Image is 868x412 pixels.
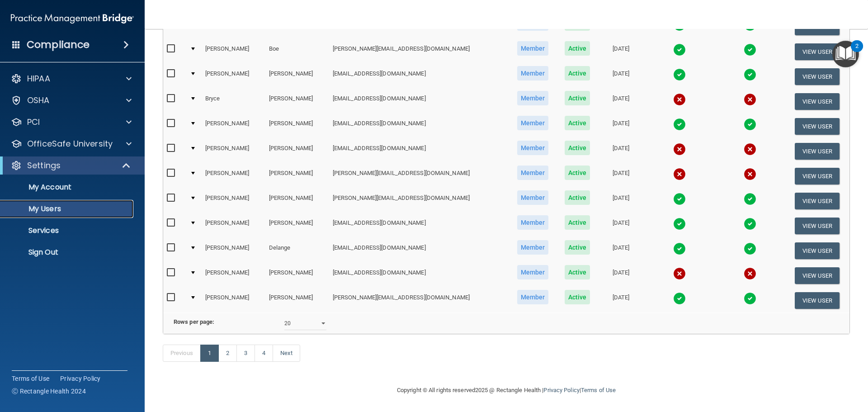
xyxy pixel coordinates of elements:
[27,160,61,171] p: Settings
[6,226,129,235] p: Services
[744,143,756,156] img: cross.ca9f0e7f.svg
[744,168,756,180] img: cross.ca9f0e7f.svg
[744,218,756,230] img: tick.e7d51cea.svg
[12,387,86,396] span: Ⓒ Rectangle Health 2024
[598,213,644,238] td: [DATE]
[329,238,509,263] td: [EMAIL_ADDRESS][DOMAIN_NAME]
[200,345,219,362] a: 1
[11,160,131,171] a: Settings
[673,218,686,230] img: tick.e7d51cea.svg
[517,190,549,205] span: Member
[744,68,756,81] img: tick.e7d51cea.svg
[174,318,214,325] b: Rows per page:
[565,141,590,155] span: Active
[795,267,840,284] button: View User
[202,39,265,64] td: [PERSON_NAME]
[795,193,840,209] button: View User
[565,116,590,130] span: Active
[517,166,549,180] span: Member
[341,376,671,405] div: Copyright © All rights reserved 2025 @ Rectangle Health | |
[598,64,644,89] td: [DATE]
[517,41,549,56] span: Member
[27,95,50,106] p: OSHA
[598,139,644,164] td: [DATE]
[329,114,509,139] td: [EMAIL_ADDRESS][DOMAIN_NAME]
[565,190,590,205] span: Active
[517,141,549,155] span: Member
[795,68,840,85] button: View User
[27,117,40,128] p: PCI
[27,38,90,51] h4: Compliance
[11,138,132,149] a: OfficeSafe University
[11,9,134,28] img: PMB logo
[27,138,113,149] p: OfficeSafe University
[517,240,549,255] span: Member
[265,39,329,64] td: Boe
[598,238,644,263] td: [DATE]
[795,93,840,110] button: View User
[273,345,300,362] a: Next
[744,93,756,106] img: cross.ca9f0e7f.svg
[598,164,644,189] td: [DATE]
[517,91,549,105] span: Member
[265,263,329,288] td: [PERSON_NAME]
[265,189,329,213] td: [PERSON_NAME]
[6,248,129,257] p: Sign Out
[598,89,644,114] td: [DATE]
[265,89,329,114] td: [PERSON_NAME]
[673,43,686,56] img: tick.e7d51cea.svg
[202,238,265,263] td: [PERSON_NAME]
[565,41,590,56] span: Active
[795,143,840,160] button: View User
[517,66,549,81] span: Member
[598,263,644,288] td: [DATE]
[329,288,509,313] td: [PERSON_NAME][EMAIL_ADDRESS][DOMAIN_NAME]
[202,213,265,238] td: [PERSON_NAME]
[565,265,590,279] span: Active
[795,218,840,234] button: View User
[202,64,265,89] td: [PERSON_NAME]
[329,213,509,238] td: [EMAIL_ADDRESS][DOMAIN_NAME]
[6,183,129,192] p: My Account
[673,93,686,106] img: cross.ca9f0e7f.svg
[265,139,329,164] td: [PERSON_NAME]
[673,292,686,305] img: tick.e7d51cea.svg
[565,91,590,105] span: Active
[202,164,265,189] td: [PERSON_NAME]
[329,64,509,89] td: [EMAIL_ADDRESS][DOMAIN_NAME]
[265,114,329,139] td: [PERSON_NAME]
[673,267,686,280] img: cross.ca9f0e7f.svg
[329,189,509,213] td: [PERSON_NAME][EMAIL_ADDRESS][DOMAIN_NAME]
[744,292,756,305] img: tick.e7d51cea.svg
[565,215,590,230] span: Active
[60,374,101,383] a: Privacy Policy
[565,240,590,255] span: Active
[12,374,49,383] a: Terms of Use
[823,350,857,384] iframe: Drift Widget Chat Controller
[673,118,686,131] img: tick.e7d51cea.svg
[265,64,329,89] td: [PERSON_NAME]
[598,189,644,213] td: [DATE]
[255,345,273,362] a: 4
[329,263,509,288] td: [EMAIL_ADDRESS][DOMAIN_NAME]
[517,215,549,230] span: Member
[795,242,840,259] button: View User
[795,118,840,135] button: View User
[565,66,590,81] span: Active
[236,345,255,362] a: 3
[202,89,265,114] td: Bryce
[27,73,50,84] p: HIPAA
[202,114,265,139] td: [PERSON_NAME]
[11,117,132,128] a: PCI
[795,168,840,185] button: View User
[517,116,549,130] span: Member
[795,292,840,309] button: View User
[202,139,265,164] td: [PERSON_NAME]
[218,345,237,362] a: 2
[744,193,756,205] img: tick.e7d51cea.svg
[565,166,590,180] span: Active
[673,242,686,255] img: tick.e7d51cea.svg
[744,242,756,255] img: tick.e7d51cea.svg
[744,118,756,131] img: tick.e7d51cea.svg
[329,139,509,164] td: [EMAIL_ADDRESS][DOMAIN_NAME]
